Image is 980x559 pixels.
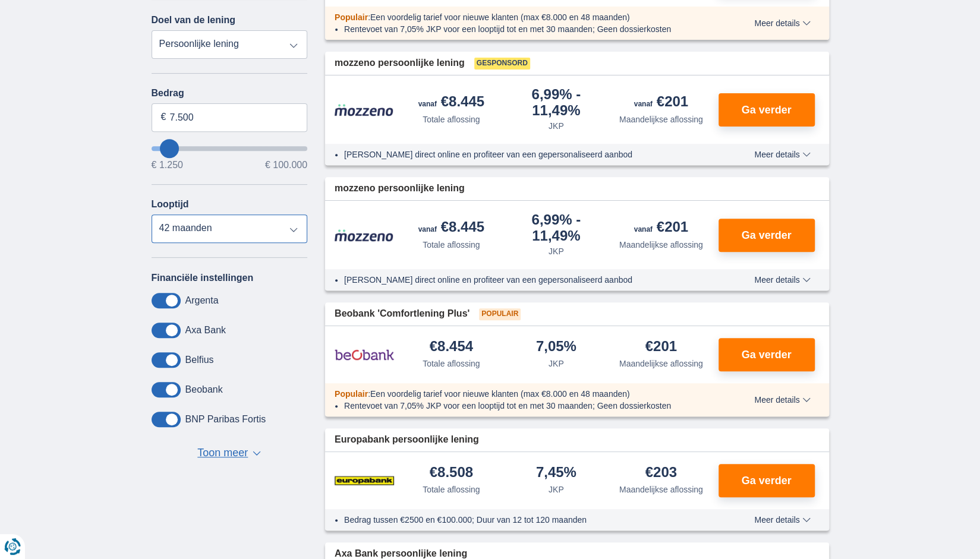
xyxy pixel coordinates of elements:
span: Toon meer [197,446,248,461]
span: Meer details [754,276,810,284]
button: Meer details [745,150,819,159]
img: product.pl.alt Mozzeno [335,229,394,242]
button: Meer details [745,275,819,285]
div: Maandelijkse aflossing [619,358,703,369]
span: mozzeno persoonlijke lening [335,182,465,195]
div: : [325,11,720,23]
label: Argenta [185,295,219,306]
div: 7,45% [536,465,576,481]
label: Beobank [185,384,223,395]
div: €201 [645,339,677,355]
span: Meer details [754,19,810,27]
div: JKP [549,484,564,495]
span: Ga verder [741,349,791,360]
li: [PERSON_NAME] direct online en profiteer van een gepersonaliseerd aanbod [344,149,711,160]
span: Een voordelig tarief voor nieuwe klanten (max €8.000 en 48 maanden) [370,389,630,399]
span: € 1.250 [152,160,183,170]
span: Europabank persoonlijke lening [335,433,479,447]
span: Een voordelig tarief voor nieuwe klanten (max €8.000 en 48 maanden) [370,12,630,22]
div: JKP [549,358,564,369]
button: Ga verder [719,93,815,127]
input: wantToBorrow [152,146,308,151]
div: Maandelijkse aflossing [619,239,703,251]
span: Gesponsord [474,58,530,70]
span: Ga verder [741,230,791,241]
label: Looptijd [152,199,189,210]
img: product.pl.alt Europabank [335,466,394,495]
button: Meer details [745,18,819,28]
button: Ga verder [719,219,815,252]
span: Ga verder [741,475,791,486]
span: Meer details [754,396,810,404]
div: €8.445 [418,94,484,111]
li: [PERSON_NAME] direct online en profiteer van een gepersonaliseerd aanbod [344,274,711,286]
label: Belfius [185,355,214,365]
div: €201 [634,94,688,111]
span: Meer details [754,516,810,524]
li: Rentevoet van 7,05% JKP voor een looptijd tot en met 30 maanden; Geen dossierkosten [344,23,711,35]
div: 6,99% [509,213,604,243]
label: BNP Paribas Fortis [185,414,266,425]
div: 6,99% [509,87,604,118]
div: Totale aflossing [423,239,480,251]
label: Bedrag [152,88,308,99]
button: Meer details [745,395,819,405]
div: Totale aflossing [423,113,480,125]
li: Rentevoet van 7,05% JKP voor een looptijd tot en met 30 maanden; Geen dossierkosten [344,400,711,412]
div: Maandelijkse aflossing [619,484,703,495]
div: €8.454 [430,339,473,355]
span: Populair [479,308,521,320]
label: Axa Bank [185,325,226,336]
div: JKP [549,120,564,132]
img: product.pl.alt Mozzeno [335,103,394,116]
div: €8.445 [418,220,484,236]
div: €201 [634,220,688,236]
span: € 100.000 [265,160,307,170]
span: Meer details [754,150,810,159]
div: Maandelijkse aflossing [619,113,703,125]
div: Totale aflossing [423,484,480,495]
span: € [161,110,166,124]
div: 7,05% [536,339,576,355]
div: JKP [549,245,564,257]
span: ▼ [253,451,261,456]
div: Totale aflossing [423,358,480,369]
span: Populair [335,12,368,22]
div: €8.508 [430,465,473,481]
img: product.pl.alt Beobank [335,340,394,369]
span: Beobank 'Comfortlening Plus' [335,307,469,321]
span: mozzeno persoonlijke lening [335,56,465,70]
button: Meer details [745,515,819,525]
li: Bedrag tussen €2500 en €100.000; Duur van 12 tot 120 maanden [344,514,711,526]
button: Ga verder [719,464,815,497]
label: Doel van de lening [152,15,235,26]
button: Ga verder [719,338,815,371]
span: Ga verder [741,105,791,115]
button: Toon meer ▼ [194,445,264,462]
div: : [325,388,720,400]
label: Financiële instellingen [152,273,254,283]
span: Populair [335,389,368,399]
div: €203 [645,465,677,481]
